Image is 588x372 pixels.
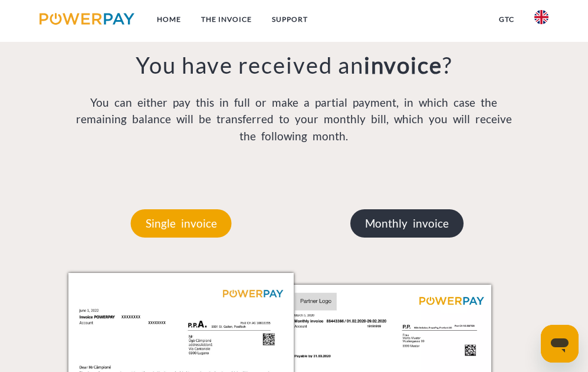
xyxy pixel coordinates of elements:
p: Single invoice [131,209,232,238]
img: logo-powerpay.svg [40,13,134,25]
a: THE INVOICE [191,9,262,30]
p: Monthly invoice [350,209,464,238]
img: en [534,10,548,24]
a: GTC [489,9,524,30]
iframe: Button to launch messaging window [541,325,579,363]
b: invoice [364,51,442,78]
a: Support [262,9,318,30]
h3: You have received an ? [68,51,520,80]
a: Home [147,9,191,30]
p: You can either pay this in full or make a partial payment, in which case the remaining balance wi... [68,94,520,144]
